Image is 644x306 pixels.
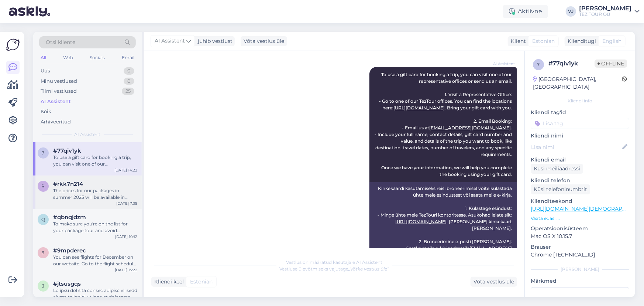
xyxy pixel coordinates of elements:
i: „Võtke vestlus üle” [348,266,389,272]
span: #77qiv1yk [53,147,81,154]
p: Brauser [531,243,629,251]
div: juhib vestlust [195,37,233,45]
span: j [42,283,44,289]
div: Minu vestlused [41,78,77,85]
span: #jtsusgqs [53,280,81,287]
div: [DATE] 15:22 [115,267,137,273]
a: [URL][DOMAIN_NAME] [395,219,447,224]
div: You can see flights for December on our website. Go to the flight schedule page. It shows flights... [53,254,137,267]
div: The prices for our packages in summer 2025 will be available in [DATE]. If you are interested in ... [53,187,137,201]
div: Web [62,53,75,62]
div: Klienditugi [565,37,596,45]
div: Arhiveeritud [41,118,71,126]
span: Estonian [532,37,555,45]
span: #9mpderec [53,247,86,254]
div: Uus [41,67,50,75]
span: q [41,217,45,222]
p: Klienditeekond [531,197,629,205]
p: Vaata edasi ... [531,215,629,222]
p: Kliendi email [531,156,629,164]
span: 7 [42,150,45,156]
p: Mac OS X 10.15.7 [531,232,629,240]
span: Estonian [190,278,213,286]
span: 7 [537,62,540,67]
div: [GEOGRAPHIC_DATA], [GEOGRAPHIC_DATA] [533,75,622,91]
span: Vestlus on määratud kasutajale AI Assistent [286,259,382,265]
input: Lisa tag [531,118,629,129]
span: Otsi kliente [46,38,75,46]
div: To use a gift card for booking a trip, you can visit one of our representative offices or send us... [53,154,137,167]
p: Operatsioonisüsteem [531,225,629,232]
div: Email [120,53,136,62]
span: AI Assistent [487,61,515,67]
div: Kliendi info [531,98,629,104]
img: Askly Logo [6,38,20,52]
div: Tiimi vestlused [41,88,77,95]
div: Kliendi keel [151,278,184,286]
div: Aktiivne [503,5,548,18]
div: Kinkekaardi kasutamiseks reisi broneerimisel võite külastada ühte meie esindustest või saata meil... [369,182,517,301]
span: #rkk7n214 [53,181,83,187]
div: 0 [124,78,134,85]
span: 9 [42,250,45,255]
p: Kliendi telefon [531,177,629,184]
p: Kliendi tag'id [531,109,629,116]
div: # 77qiv1yk [548,59,595,68]
div: 25 [122,88,134,95]
span: AI Assistent [75,131,101,138]
span: r [42,183,45,189]
span: To use a gift card for booking a trip, you can visit one of our representative offices or send us... [375,72,513,177]
div: Lo ipsu dol sita consec adipisc eli sedd eiusm te Incid, ut labo et dolorema aliquae adminim, ven... [53,287,137,300]
span: English [602,37,621,45]
a: [PERSON_NAME]TEZ TOUR OÜ [579,6,640,17]
div: [DATE] 10:12 [115,234,137,239]
span: Vestluse ülevõtmiseks vajutage [279,266,389,272]
div: VJ [566,6,576,17]
div: [PERSON_NAME] [531,266,629,273]
div: All [39,53,48,62]
div: AI Assistent [41,98,71,105]
div: Võta vestlus üle [241,36,287,46]
input: Lisa nimi [531,143,621,151]
div: Klient [508,37,526,45]
div: Küsi meiliaadressi [531,164,583,174]
span: #qbnqjdzm [53,214,86,221]
div: TEZ TOUR OÜ [579,11,631,17]
div: To make sure you're on the list for your package tour and avoid surprises at the airport, follow ... [53,221,137,234]
div: Kõik [41,108,51,115]
a: [EMAIL_ADDRESS][DOMAIN_NAME] [429,125,511,130]
p: Märkmed [531,277,629,285]
a: [URL][DOMAIN_NAME] [393,105,445,110]
span: Offline [595,59,627,68]
div: Socials [88,53,106,62]
div: Võta vestlus üle [471,277,517,287]
div: [DATE] 7:35 [116,201,137,206]
a: [EMAIL_ADDRESS][DOMAIN_NAME] [469,245,512,258]
p: Chrome [TECHNICAL_ID] [531,251,629,259]
p: Kliendi nimi [531,132,629,140]
span: AI Assistent [155,37,185,45]
div: [DATE] 14:22 [114,167,137,173]
div: [PERSON_NAME] [579,6,631,11]
div: Küsi telefoninumbrit [531,184,590,194]
div: 0 [124,67,134,75]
